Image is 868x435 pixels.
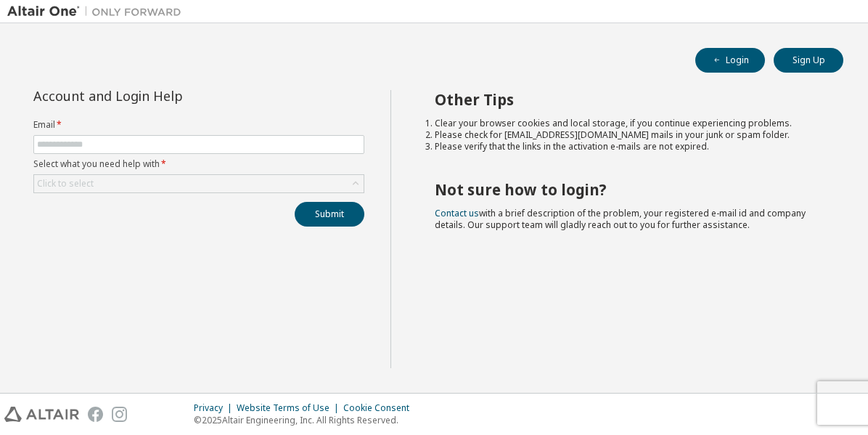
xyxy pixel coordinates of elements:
[435,90,818,109] h2: Other Tips
[695,48,765,73] button: Login
[4,407,79,422] img: altair_logo.svg
[194,402,237,414] div: Privacy
[88,407,103,422] img: facebook.svg
[435,129,818,141] li: Please check for [EMAIL_ADDRESS][DOMAIN_NAME] mails in your junk or spam folder.
[343,402,418,414] div: Cookie Consent
[112,407,127,422] img: instagram.svg
[435,207,806,231] span: with a brief description of the problem, your registered e-mail id and company details. Our suppo...
[774,48,843,73] button: Sign Up
[37,178,94,190] div: Click to select
[435,118,818,129] li: Clear your browser cookies and local storage, if you continue experiencing problems.
[33,119,364,131] label: Email
[7,4,189,19] img: Altair One
[34,175,364,192] div: Click to select
[435,180,818,199] h2: Not sure how to login?
[33,90,298,102] div: Account and Login Help
[237,402,343,414] div: Website Terms of Use
[435,207,479,219] a: Contact us
[33,158,364,170] label: Select what you need help with
[295,202,364,227] button: Submit
[194,414,418,426] p: © 2025 Altair Engineering, Inc. All Rights Reserved.
[435,141,818,153] li: Please verify that the links in the activation e-mails are not expired.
